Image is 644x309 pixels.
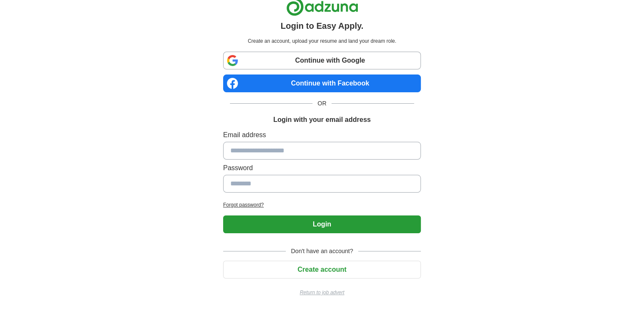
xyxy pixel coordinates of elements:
label: Password [223,163,421,173]
a: Return to job advert [223,289,421,296]
a: Continue with Google [223,52,421,69]
a: Continue with Facebook [223,74,421,92]
span: OR [312,99,332,108]
button: Create account [223,261,421,279]
label: Email address [223,130,421,140]
h1: Login with your email address [273,115,370,125]
a: Create account [223,266,421,273]
button: Login [223,215,421,233]
p: Create an account, upload your resume and land your dream role. [225,37,419,45]
a: Forgot password? [223,201,421,209]
span: Don't have an account? [286,247,358,256]
h1: Login to Easy Apply. [281,19,364,32]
